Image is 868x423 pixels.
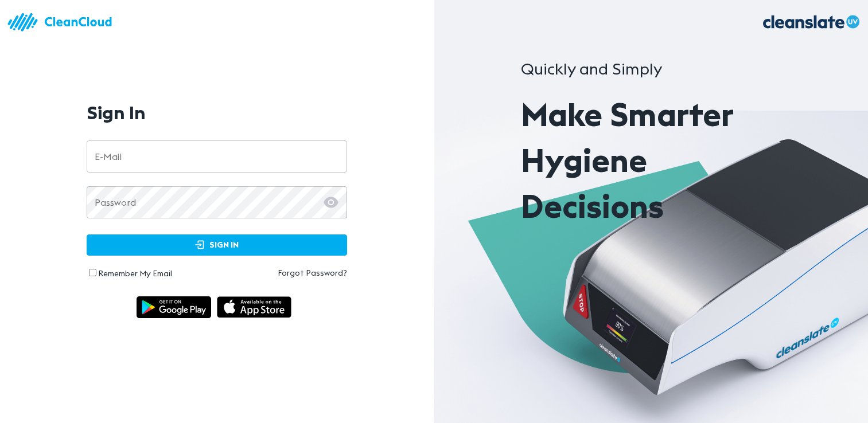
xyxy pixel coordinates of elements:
a: Forgot Password? [217,267,347,279]
img: logo.83bc1f05.svg [6,6,120,38]
img: img_appstore.1cb18997.svg [217,296,291,319]
button: Sign In [87,234,347,256]
span: Quickly and Simply [521,58,662,79]
p: Make Smarter Hygiene Decisions [521,92,781,229]
label: Remember My Email [98,268,172,279]
span: Sign In [99,238,335,252]
img: img_android.ce55d1a6.svg [137,296,211,319]
img: logo_.070fea6c.svg [753,6,868,38]
h1: Sign In [87,102,146,123]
